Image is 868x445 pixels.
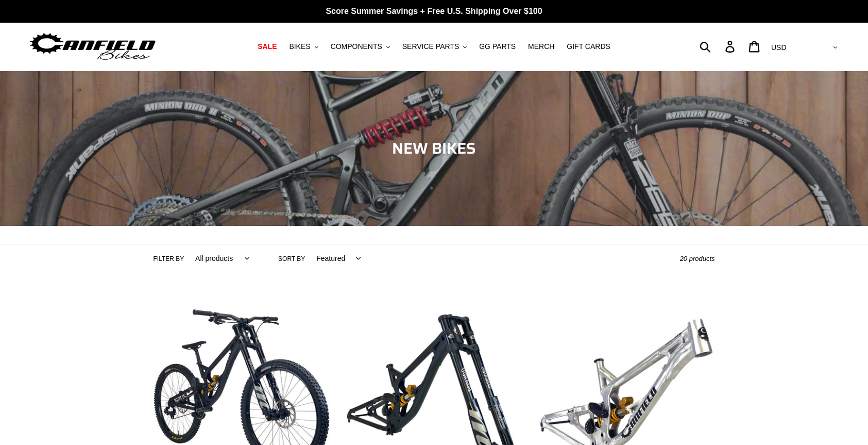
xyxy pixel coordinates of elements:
[561,40,616,54] a: GIFT CARDS
[284,40,323,54] button: BIKES
[397,40,472,54] button: SERVICE PARTS
[289,42,310,51] span: BIKES
[28,30,157,63] img: Canfield Bikes
[402,42,459,51] span: SERVICE PARTS
[252,40,282,54] a: SALE
[680,255,715,262] span: 20 products
[523,40,559,54] a: MERCH
[154,254,184,263] label: Filter by
[258,42,277,51] span: SALE
[528,42,554,51] span: MERCH
[567,42,610,51] span: GIFT CARDS
[474,40,521,54] a: GG PARTS
[392,136,476,160] span: NEW BIKES
[278,254,305,263] label: Sort by
[705,35,731,58] input: Search
[479,42,516,51] span: GG PARTS
[326,40,395,54] button: COMPONENTS
[331,42,382,51] span: COMPONENTS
